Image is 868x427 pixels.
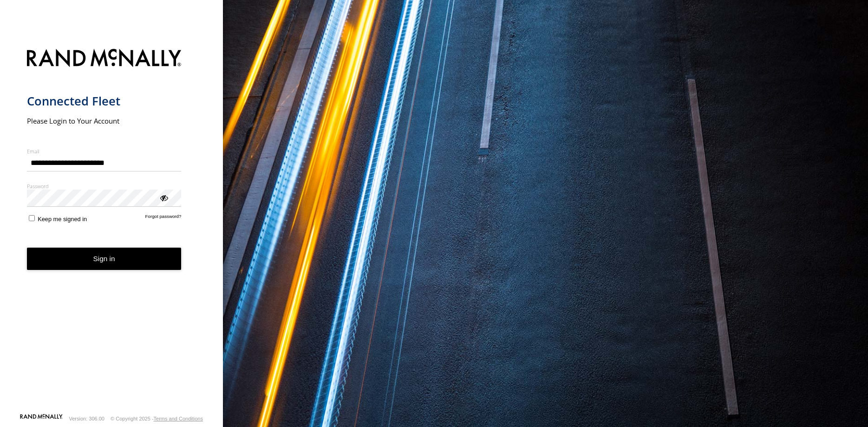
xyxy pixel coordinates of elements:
span: Keep me signed in [38,216,87,223]
a: Visit our Website [20,414,63,423]
form: main [27,43,196,413]
div: ViewPassword [159,193,168,202]
div: © Copyright 2025 - [111,416,203,421]
input: Keep me signed in [29,215,35,221]
a: Forgot password? [145,214,182,223]
label: Password [27,183,182,190]
h2: Please Login to Your Account [27,116,182,125]
label: Email [27,148,182,155]
div: Version: 306.00 [69,416,104,421]
img: Rand McNally [27,47,182,71]
h1: Connected Fleet [27,93,182,109]
a: Terms and Conditions [154,416,203,421]
button: Sign in [27,248,182,270]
